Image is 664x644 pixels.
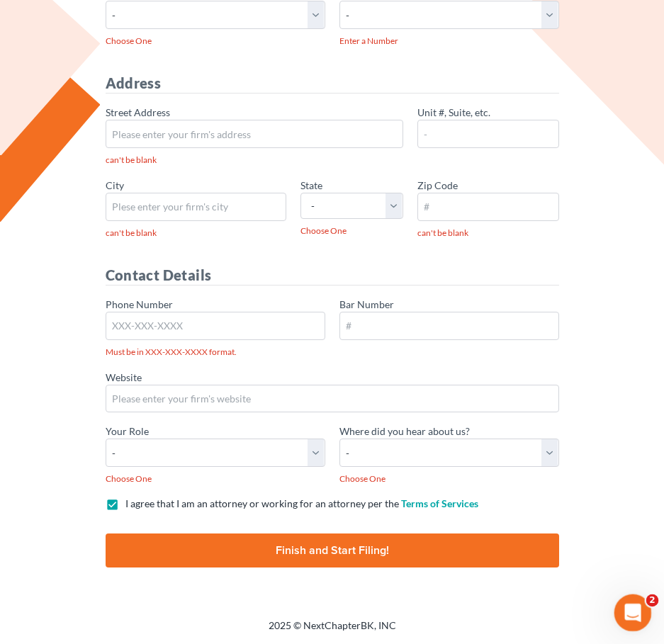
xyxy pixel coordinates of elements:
[339,312,559,340] input: #
[417,105,490,120] label: Unit #, Suite, etc.
[417,193,559,221] input: #
[106,193,286,221] input: Plese enter your firm's city
[417,227,559,239] span: can't be blank
[125,497,399,509] span: I agree that I am an attorney or working for an attorney per the
[77,618,587,644] div: 2025 © NextChapterBK, INC
[300,178,322,193] label: State
[417,178,458,193] label: Zip Code
[106,227,286,239] span: can't be blank
[106,120,403,148] input: Please enter your firm's address
[106,533,559,567] input: Finish and Start Filing!
[106,312,325,340] input: XXX-XXX-XXXX
[106,370,142,385] label: Website
[646,594,659,607] span: 2
[339,35,559,47] span: Enter a Number
[300,225,403,237] span: Choose One
[339,297,394,312] label: Bar Number
[339,473,559,485] span: Choose One
[106,385,559,413] input: Please enter your firm's website
[106,35,325,47] span: Choose One
[106,265,559,286] h4: Contact Details
[106,297,173,312] label: Phone Number
[106,178,124,193] label: City
[106,105,170,120] label: Street Address
[417,120,559,148] input: -
[106,473,325,485] span: Choose One
[106,154,403,166] span: can't be blank
[106,346,325,358] span: Must be in XXX-XXX-XXXX format.
[339,424,470,439] label: Where did you hear about us?
[106,424,149,439] label: Your Role
[106,73,559,94] h4: Address
[401,497,478,509] a: Terms of Services
[614,594,652,632] iframe: Intercom live chat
